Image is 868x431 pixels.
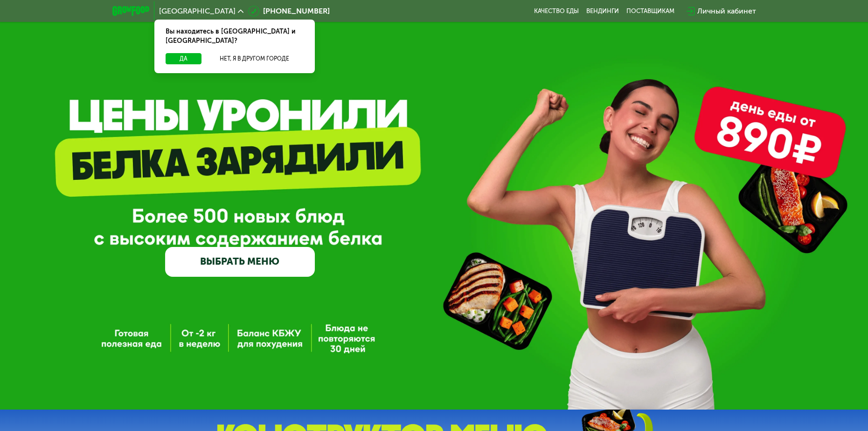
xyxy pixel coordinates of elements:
[534,7,579,15] a: Качество еды
[166,53,201,64] button: Да
[626,7,674,15] div: поставщикам
[586,7,619,15] a: Вендинги
[154,20,315,53] div: Вы находитесь в [GEOGRAPHIC_DATA] и [GEOGRAPHIC_DATA]?
[697,6,756,17] div: Личный кабинет
[205,53,304,64] button: Нет, я в другом городе
[248,6,330,17] a: [PHONE_NUMBER]
[165,247,315,277] a: ВЫБРАТЬ МЕНЮ
[159,7,236,15] span: [GEOGRAPHIC_DATA]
